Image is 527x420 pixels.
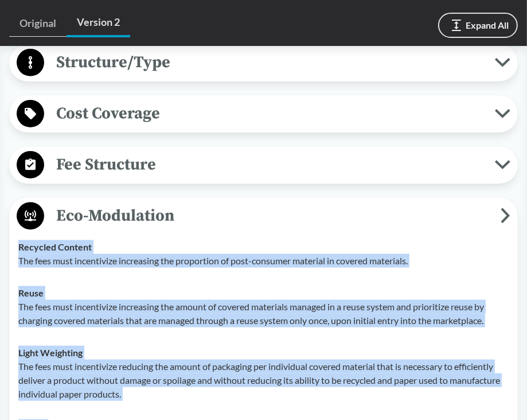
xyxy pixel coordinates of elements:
[18,300,509,327] p: The fees must incentivize increasing the amount of covered materials managed in a reuse system an...
[18,347,83,358] strong: Light Weighting
[44,101,495,126] span: Cost Coverage
[18,360,509,401] p: The fees must incentivize reducing the amount of packaging per individual covered material that i...
[44,152,495,178] span: Fee Structure
[13,151,514,180] button: Fee Structure
[44,203,501,229] span: Eco-Modulation
[44,49,495,75] span: Structure/Type
[13,99,514,129] button: Cost Coverage
[438,13,518,38] button: Expand All
[9,10,67,37] a: Original
[18,254,509,268] p: The fees must incentivize increasing the proportion of post-consumer material in covered materials.
[18,241,92,252] strong: Recycled Content
[13,48,514,78] button: Structure/Type
[13,202,514,231] button: Eco-Modulation
[67,9,130,37] a: Version 2
[18,287,44,298] strong: Reuse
